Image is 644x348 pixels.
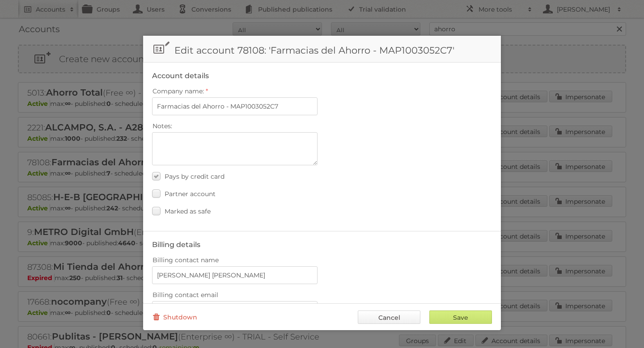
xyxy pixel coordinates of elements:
[143,36,501,63] h1: Edit account 78108: 'Farmacias del Ahorro - MAP1003052C7'
[358,310,420,324] a: Cancel
[153,256,219,264] span: Billing contact name
[165,172,225,180] span: Pays by credit card
[165,207,211,215] span: Marked as safe
[165,190,216,198] span: Partner account
[153,291,218,299] span: Billing contact email
[153,122,172,130] span: Notes:
[429,310,492,324] input: Save
[152,240,200,249] legend: Billing details
[152,71,209,80] legend: Account details
[152,310,197,324] a: Shutdown
[153,87,204,95] span: Company name:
